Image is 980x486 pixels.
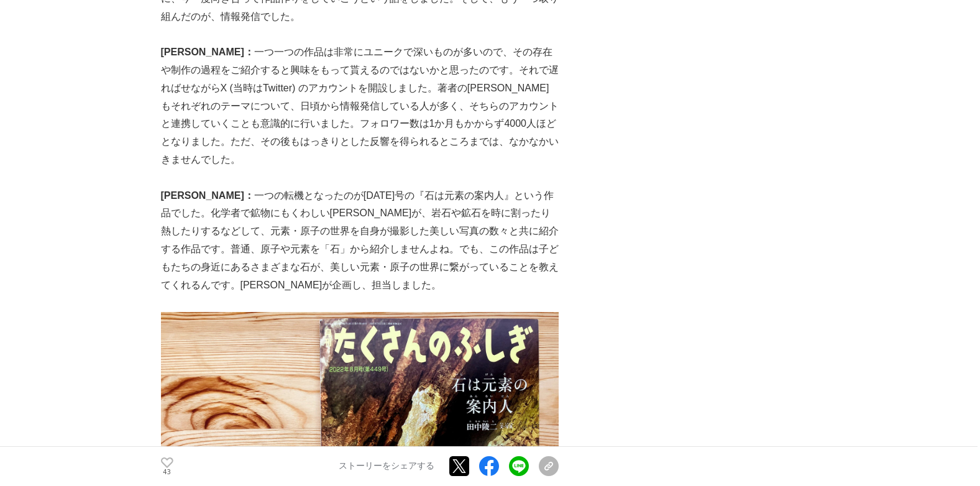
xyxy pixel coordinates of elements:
[161,187,559,295] p: 一つの転機となったのが[DATE]号の『石は元素の案内人』という作品でした。化学者で鉱物にもくわしい[PERSON_NAME]が、岩石や鉱石を時に割ったり熱したりするなどして、元素・原子の世界を...
[161,190,254,201] strong: [PERSON_NAME]：
[161,44,559,169] p: 一つ一つの作品は非常にユニークで深いものが多いので、その存在や制作の過程をご紹介すると興味をもって貰えるのではないかと思ったのです。それで遅ればせながらX (当時はTwitter) のアカウント...
[161,47,254,57] strong: [PERSON_NAME]：
[161,469,173,475] p: 43
[339,461,434,472] p: ストーリーをシェアする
